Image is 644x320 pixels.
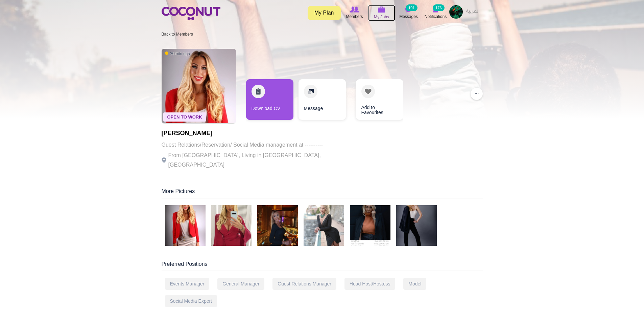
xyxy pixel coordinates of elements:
button: ... [471,88,483,100]
div: Preferred Positions [162,260,483,271]
img: Home [162,7,220,20]
a: Add to Favourites [356,79,403,120]
div: Head Host/Hostess [344,278,396,290]
span: My Jobs [374,14,389,20]
div: 3 / 3 [351,79,398,123]
a: Browse Members Members [341,5,368,21]
div: Social Media Expert [165,295,217,307]
div: Events Manager [165,278,210,290]
span: Open To Work [163,112,206,122]
a: العربية [463,5,483,19]
div: More Pictures [162,188,483,198]
span: 20 min ago [165,51,190,57]
a: Messages Messages 101 [395,5,422,21]
a: Download CV [246,79,293,120]
small: 176 [433,4,444,11]
div: Guest Relations Manager [272,278,336,290]
p: From [GEOGRAPHIC_DATA], Living in [GEOGRAPHIC_DATA], [GEOGRAPHIC_DATA] [162,151,348,170]
div: 1 / 3 [246,79,293,123]
span: Members [346,13,363,20]
h1: [PERSON_NAME] [162,130,348,137]
small: 101 [406,4,417,11]
img: Notifications [433,6,438,13]
div: General Manager [217,278,264,290]
img: Messages [405,6,412,13]
img: Browse Members [350,6,359,13]
div: 2 / 3 [299,79,346,123]
span: Notifications [425,13,447,20]
div: Model [403,278,426,290]
a: Back to Members [162,32,193,37]
a: Notifications Notifications 176 [422,5,449,21]
a: My Jobs My Jobs [368,5,395,21]
p: Guest Relations/Reservation/ Social Media management at ---------- [162,140,348,150]
img: My Jobs [378,6,385,13]
span: Messages [399,13,418,20]
a: Message [299,79,346,120]
a: My Plan [308,6,341,20]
